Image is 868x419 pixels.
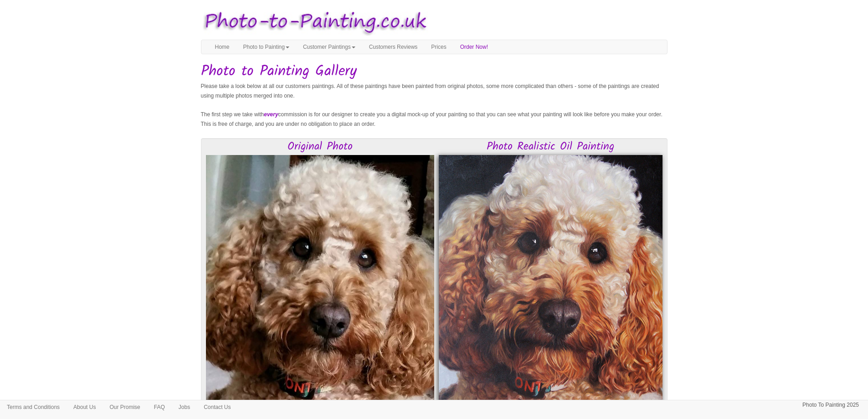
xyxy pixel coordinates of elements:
[201,63,668,79] h1: Photo to Painting Gallery
[172,400,197,414] a: Jobs
[197,400,237,414] a: Contact Us
[802,400,859,410] p: Photo To Painting 2025
[424,40,453,54] a: Prices
[453,40,495,54] a: Order Now!
[439,141,663,153] h3: Photo Realistic Oil Painting
[439,155,663,415] img: Painting of Poodle
[264,111,278,118] em: every
[147,400,172,414] a: FAQ
[67,400,103,414] a: About Us
[362,40,425,54] a: Customers Reviews
[236,40,296,54] a: Photo to Painting
[296,40,362,54] a: Customer Paintings
[196,5,430,40] img: Photo to Painting
[201,110,668,129] p: The first step we take with commission is for our designer to create you a digital mock-up of you...
[201,82,668,101] p: Please take a look below at all our customers paintings. All of these paintings have been painted...
[206,141,434,153] h3: Original Photo
[103,400,147,414] a: Our Promise
[208,40,236,54] a: Home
